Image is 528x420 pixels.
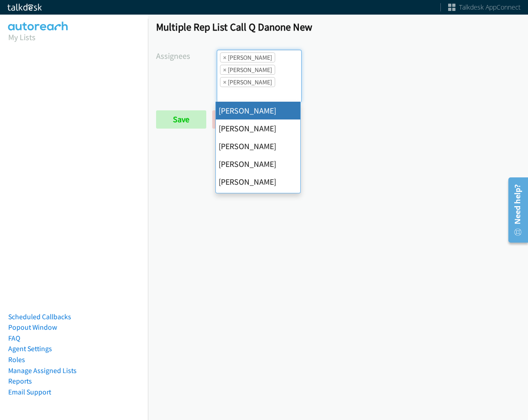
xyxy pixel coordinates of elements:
span: × [223,78,226,87]
li: [PERSON_NAME] [216,137,300,155]
li: Jasmin Martinez [220,52,275,62]
li: [PERSON_NAME] [216,191,300,208]
li: [PERSON_NAME] [216,119,300,137]
a: Reports [8,377,32,385]
a: Talkdesk AppConnect [448,3,521,12]
a: FAQ [8,334,20,342]
a: Roles [8,355,25,364]
a: Back [212,110,263,129]
span: × [223,53,226,62]
label: Assignees [156,50,217,62]
li: [PERSON_NAME] [216,173,300,191]
input: Save [156,110,206,129]
a: Agent Settings [8,344,52,353]
li: Jordan Stehlik [220,65,275,75]
li: [PERSON_NAME] [216,102,300,119]
li: [PERSON_NAME] [216,155,300,173]
a: Email Support [8,388,51,396]
h1: Multiple Rep List Call Q Danone New [156,21,520,33]
a: Scheduled Callbacks [8,312,71,321]
iframe: Resource Center [502,174,528,246]
a: My Lists [8,32,36,42]
span: × [223,65,226,74]
a: Popout Window [8,323,57,332]
li: Trevonna Lancaster [220,77,275,87]
a: Manage Assigned Lists [8,366,77,375]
